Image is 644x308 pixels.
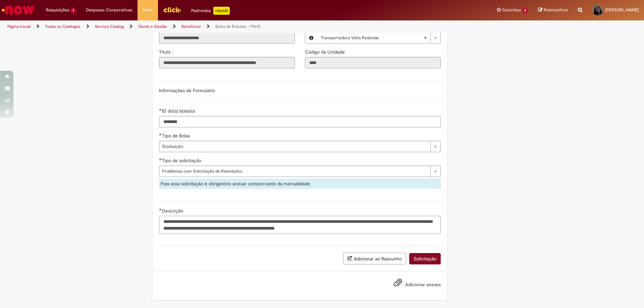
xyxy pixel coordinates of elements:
a: Página inicial [7,24,31,29]
button: Local, Visualizar este registro Transportadora Volta Redonda [305,33,317,43]
p: +GenAi [213,7,230,15]
abbr: Limpar campo Local [420,33,430,43]
img: click_logo_yellow_360x200.png [163,5,181,15]
span: [PERSON_NAME] [605,7,639,13]
a: Todos os Catálogos [45,24,80,29]
a: Gente e Gestão [138,24,167,29]
label: Somente leitura - Código da Unidade [305,49,346,55]
span: ID do(a) bolsista [162,108,196,114]
div: Padroniza [191,7,230,15]
img: ServiceNow [1,3,35,17]
a: Bolsa de Estudos – FAHZ [215,24,260,29]
span: Rascunhos [544,7,568,13]
span: Obrigatório Preenchido [159,108,162,111]
label: Somente leitura - Título [159,49,172,55]
span: Transportadora Volta Redonda [321,33,424,43]
span: Adicionar anexos [405,282,441,288]
span: Somente leitura - Código da Unidade [305,49,346,55]
span: Tipo de Bolsa [162,133,191,139]
label: Informações de Formulário [159,87,215,94]
span: Obrigatório Preenchido [159,133,162,136]
a: Rascunhos [538,7,568,13]
textarea: Descrição [159,216,441,234]
input: Título [159,57,295,68]
span: Tipo de solicitação [162,158,203,164]
a: Transportadora Volta RedondaLimpar campo Local [317,33,440,43]
span: Graduação [162,141,427,152]
input: ID do(a) bolsista [159,116,441,127]
span: Somente leitura - Título [159,49,172,55]
span: Problemas com Solicitação de Reembolso [162,166,427,177]
span: 1 [71,8,76,13]
button: Solicitação [409,253,441,264]
span: 2 [522,8,528,13]
a: Benefícios [181,24,201,29]
div: Para essa solicitação é obrigatório anexar comporvante da mensalidade. [159,179,441,189]
button: Adicionar anexos [392,276,404,292]
span: More [143,7,153,13]
input: Email [159,32,295,44]
button: Adicionar ao Rascunho [343,253,406,264]
span: Favoritos [502,7,521,13]
a: Service Catalog [95,24,124,29]
span: Despesas Corporativas [86,7,132,13]
span: Requisições [46,7,69,13]
span: Descrição [162,208,184,214]
input: Código da Unidade [305,57,441,68]
span: Obrigatório Preenchido [159,158,162,161]
ul: Trilhas de página [5,20,424,33]
span: Obrigatório Preenchido [159,208,162,211]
